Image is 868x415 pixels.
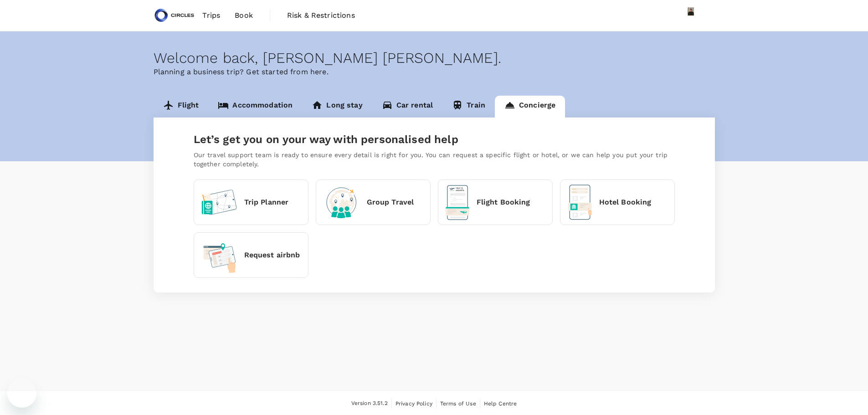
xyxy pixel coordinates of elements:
[367,197,414,208] p: Group Travel
[484,399,517,409] a: Help Centre
[287,10,355,21] span: Risk & Restrictions
[202,10,220,21] span: Trips
[244,250,300,261] p: Request airbnb
[440,400,476,407] span: Terms of Use
[477,197,530,208] p: Flight Booking
[372,96,443,118] a: Car rental
[351,399,388,408] span: Version 3.51.2
[484,400,517,407] span: Help Centre
[154,50,715,67] div: Welcome back , [PERSON_NAME] [PERSON_NAME] .
[154,96,209,118] a: Flight
[194,150,675,169] p: Our travel support team is ready to ensure every detail is right for you. You can request a speci...
[442,96,495,118] a: Train
[244,197,289,208] p: Trip Planner
[495,96,565,118] a: Concierge
[395,400,432,407] span: Privacy Policy
[302,96,372,118] a: Long stay
[235,10,253,21] span: Book
[154,5,195,26] img: Circles
[599,197,652,208] p: Hotel Booking
[194,132,675,147] h5: Let’s get you on your way with personalised help
[7,379,36,408] iframe: Button to launch messaging window
[395,399,432,409] a: Privacy Policy
[154,67,715,77] p: Planning a business trip? Get started from here.
[208,96,302,118] a: Accommodation
[440,399,476,409] a: Terms of Use
[682,6,700,25] img: Azizi Ratna Yulis Mohd Zin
